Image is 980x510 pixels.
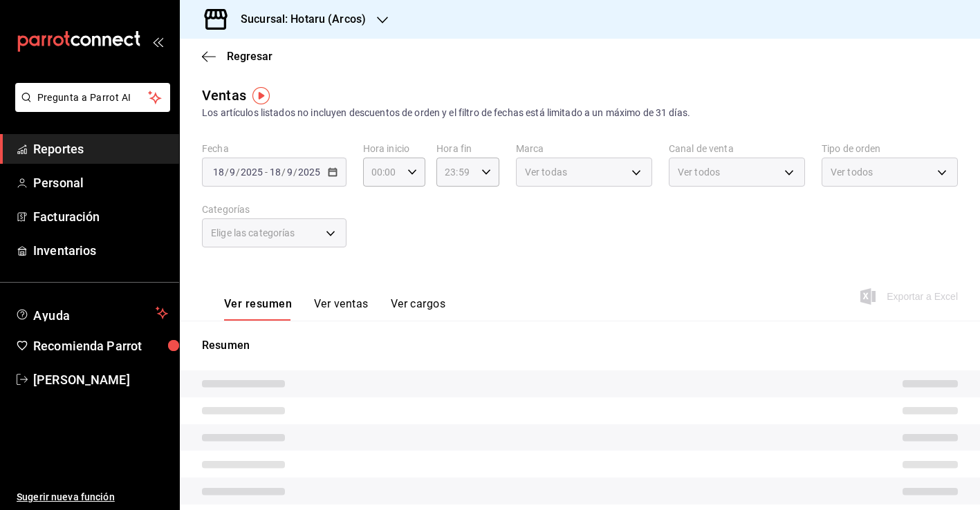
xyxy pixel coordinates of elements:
[297,167,321,178] input: ----
[678,165,720,179] span: Ver todos
[314,297,369,321] button: Ver ventas
[230,11,366,28] h3: Sucursal: Hotaru (Arcos)
[252,87,270,104] img: Tooltip marker
[202,337,958,354] p: Resumen
[391,297,446,321] button: Ver cargos
[831,165,873,179] span: Ver todos
[202,144,346,153] label: Fecha
[202,50,272,63] button: Regresar
[33,173,168,192] span: Personal
[269,167,281,178] input: --
[33,337,168,355] span: Recomienda Parrot
[33,207,168,226] span: Facturación
[33,305,150,321] span: Ayuda
[363,144,426,153] label: Hora inicio
[240,167,264,178] input: ----
[15,83,170,112] button: Pregunta a Parrot AI
[224,297,292,321] button: Ver resumen
[152,36,163,47] button: open_drawer_menu
[229,167,236,178] input: --
[265,167,268,178] span: -
[281,167,286,178] span: /
[286,167,293,178] input: --
[202,106,958,120] div: Los artículos listados no incluyen descuentos de orden y el filtro de fechas está limitado a un m...
[669,144,805,153] label: Canal de venta
[33,140,168,158] span: Reportes
[33,241,168,260] span: Inventarios
[211,226,295,240] span: Elige las categorías
[227,50,272,63] span: Regresar
[822,144,958,153] label: Tipo de orden
[225,167,229,178] span: /
[202,85,246,106] div: Ventas
[33,370,168,389] span: [PERSON_NAME]
[10,100,170,115] a: Pregunta a Parrot AI
[37,91,149,105] span: Pregunta a Parrot AI
[516,144,652,153] label: Marca
[212,167,225,178] input: --
[236,167,240,178] span: /
[436,144,499,153] label: Hora fin
[224,297,445,321] div: navigation tabs
[525,165,567,179] span: Ver todas
[202,205,346,214] label: Categorías
[293,167,297,178] span: /
[17,490,168,504] span: Sugerir nueva función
